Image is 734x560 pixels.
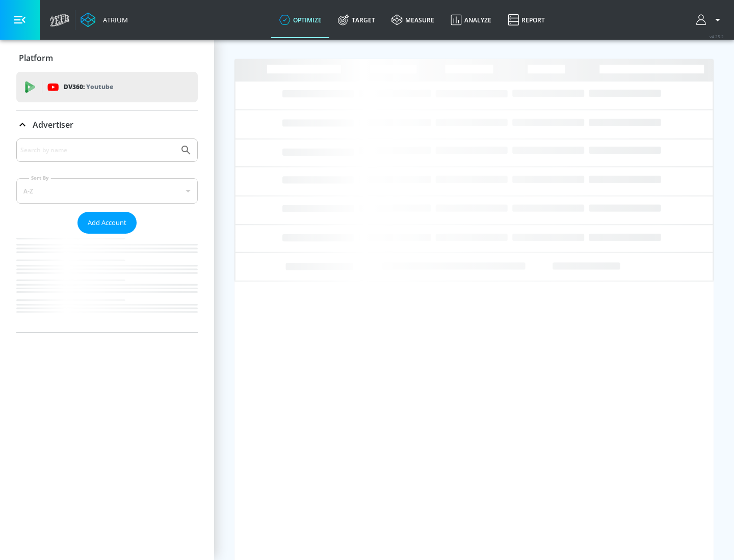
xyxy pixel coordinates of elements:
p: Advertiser [33,119,73,130]
a: Report [500,2,553,38]
a: Analyze [442,2,500,38]
a: Target [330,2,383,38]
p: Platform [19,52,53,64]
a: measure [383,2,442,38]
label: Sort By [29,175,51,181]
div: Platform [16,44,198,72]
div: Atrium [99,15,128,24]
button: Add Account [77,212,137,234]
div: A-Z [16,178,198,204]
div: Advertiser [16,110,198,139]
a: Atrium [81,12,128,27]
input: Search by name [20,144,175,157]
span: v 4.25.2 [710,34,724,39]
nav: list of Advertiser [16,234,198,332]
div: Advertiser [16,138,198,332]
div: DV360: Youtube [16,72,198,102]
p: Youtube [86,81,113,92]
p: DV360: [64,81,113,93]
span: Add Account [88,217,126,229]
a: optimize [271,2,330,38]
